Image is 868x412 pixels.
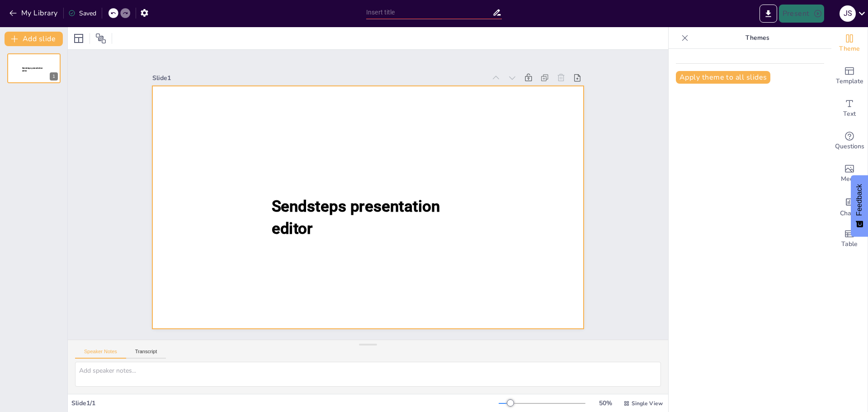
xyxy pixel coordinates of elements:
span: Position [95,33,106,44]
span: Sendsteps presentation editor [271,197,439,237]
div: 1 [7,53,61,83]
span: Template [836,76,863,86]
div: 1 [50,72,58,81]
span: Single View [632,400,663,407]
button: Add slide [5,32,63,46]
div: Add a table [831,223,868,255]
span: Table [841,239,858,249]
span: Media [841,174,859,184]
p: Themes [692,27,822,49]
div: 50 % [594,399,616,407]
button: Export to PowerPoint [759,5,777,23]
span: Text [843,109,856,119]
button: Apply theme to all slides [676,71,770,84]
div: Saved [68,9,96,18]
div: Add ready made slides [831,60,868,92]
button: J S [840,5,856,23]
div: Add charts and graphs [831,190,868,223]
button: Speaker Notes [75,349,126,359]
div: Add text boxes [831,92,868,125]
button: My Library [7,6,61,20]
span: Theme [839,44,860,54]
button: Feedback - Show survey [851,175,868,237]
input: Insert title [366,6,492,19]
div: Slide 1 / 1 [71,399,499,407]
div: Change the overall theme [831,27,868,60]
button: Present [779,5,824,23]
div: Add images, graphics, shapes or video [831,157,868,190]
div: J S [840,5,856,22]
div: Get real-time input from your audience [831,125,868,157]
span: Charts [840,208,859,218]
span: Sendsteps presentation editor [22,67,43,72]
div: Layout [71,31,86,46]
div: Slide 1 [152,74,486,82]
span: Feedback [855,184,863,216]
button: Transcript [126,349,166,359]
span: Questions [835,142,864,152]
